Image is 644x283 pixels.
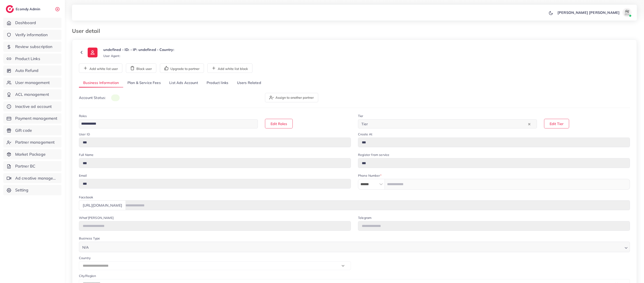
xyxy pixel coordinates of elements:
div: [URL][DOMAIN_NAME] [79,200,126,210]
label: Facebook [79,195,93,199]
p: undefined - ID: - IP: undefined - Country: [103,47,174,52]
label: What'[PERSON_NAME] [79,216,114,220]
label: City/Region [79,274,96,278]
span: Tier [360,121,369,127]
input: Search for option [90,243,623,251]
p: [PERSON_NAME] [PERSON_NAME] [557,10,620,15]
a: ACL management [3,89,61,100]
a: Payment management [3,113,61,124]
label: Business Type [79,236,100,241]
label: Tier [358,114,363,118]
button: Edit Roles [265,119,293,128]
a: Verify information [3,30,61,40]
a: Gift code [3,125,61,136]
a: Inactive ad account [3,101,61,112]
span: Partner BC [15,163,36,169]
div: Search for option [79,119,258,128]
small: User Agent: [103,54,120,58]
a: Plan & Service Fees [123,78,165,88]
a: Users Related [233,78,265,88]
span: ACL management [15,92,49,97]
p: Account Status: [79,95,120,101]
a: [PERSON_NAME] [PERSON_NAME]avatar [555,8,633,17]
span: Partner management [15,139,55,145]
a: Business Information [79,78,123,88]
input: Search for option [80,120,252,127]
a: Partner management [3,137,61,147]
span: N/A [81,244,90,251]
h3: User detail [72,28,104,34]
button: Upgrade to partner [160,63,204,73]
a: logoEcomdy Admin [6,5,41,13]
a: Ad creative management [3,173,61,183]
span: Market Package [15,151,46,157]
a: Product links [202,78,233,88]
span: Review subscription [15,44,53,50]
span: Setting [15,187,28,193]
button: Add white list user [79,63,122,73]
a: Market Package [3,149,61,159]
h2: Ecomdy Admin [16,7,41,11]
img: avatar [623,8,631,17]
span: User management [15,80,50,86]
input: Search for option [369,120,527,127]
label: Full Name [79,153,93,157]
a: Review subscription [3,42,61,52]
a: Dashboard [3,18,61,28]
img: logo [6,5,14,13]
span: Product Links [15,56,40,62]
a: Product Links [3,54,61,64]
label: Email [79,173,87,178]
label: Create At [358,132,372,136]
label: User ID [79,132,90,136]
span: Auto Refund [15,68,39,73]
a: User management [3,78,61,88]
a: Setting [3,185,61,195]
span: Gift code [15,128,32,133]
label: Country [79,256,91,260]
button: Add white list block [207,63,252,73]
a: Auto Refund [3,65,61,76]
span: Dashboard [15,20,36,26]
label: Phone Number [358,173,381,178]
span: Payment management [15,115,57,121]
a: List Ads Account [165,78,202,88]
span: Ad creative management [15,175,58,181]
button: Clear Selected [528,121,530,126]
button: Block user [126,63,156,73]
button: Assign to another partner [265,93,318,102]
label: Register from service [358,153,389,157]
img: ic-user-info.36bf1079.svg [88,48,97,57]
span: Inactive ad account [15,104,52,109]
label: Roles [79,114,87,118]
label: Telegram [358,216,371,220]
a: Partner BC [3,161,61,171]
div: Search for option [358,119,537,128]
span: Verify information [15,32,48,38]
button: Edit Tier [544,119,569,128]
div: Search for option [79,242,630,252]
